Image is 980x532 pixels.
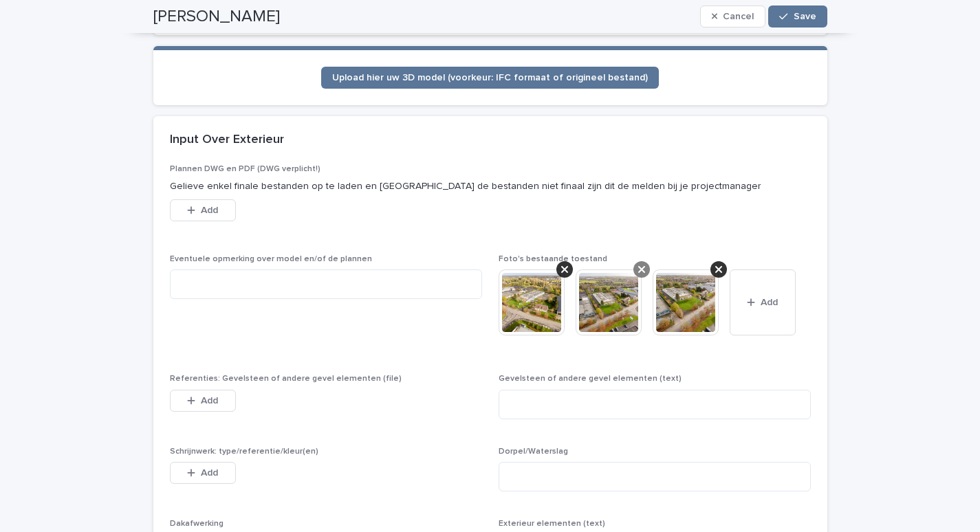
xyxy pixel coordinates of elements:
[768,5,827,27] button: Save
[170,165,320,173] span: Plannen DWG en PDF (DWG verplicht!)
[170,462,236,484] button: Add
[201,206,218,215] span: Add
[332,73,648,82] span: Upload hier uw 3D model (voorkeur: IFC formaat of origineel bestand)
[170,447,318,456] span: Schrijnwerk: type/referentie/kleur(en)
[170,390,236,412] button: Add
[170,255,372,263] span: Eventuele opmerking over model en/of de plannen
[499,375,682,383] span: Gevelsteen of andere gevel elementen (text)
[170,199,236,221] button: Add
[201,468,218,478] span: Add
[700,5,766,27] button: Cancel
[730,269,796,335] button: Add
[321,67,659,89] a: Upload hier uw 3D model (voorkeur: IFC formaat of origineel bestand)
[153,7,280,27] h2: [PERSON_NAME]
[201,396,218,406] span: Add
[170,179,811,194] p: Gelieve enkel finale bestanden op te laden en [GEOGRAPHIC_DATA] de bestanden niet finaal zijn dit...
[723,12,754,21] span: Cancel
[794,12,816,21] span: Save
[170,520,224,528] span: Dakafwerking
[499,447,568,456] span: Dorpel/Waterslag
[499,520,605,528] span: Exterieur elementen (text)
[170,375,402,383] span: Referenties: Gevelsteen of andere gevel elementen (file)
[761,298,778,307] span: Add
[170,133,284,148] h2: Input Over Exterieur
[499,255,607,263] span: Foto's bestaande toestand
